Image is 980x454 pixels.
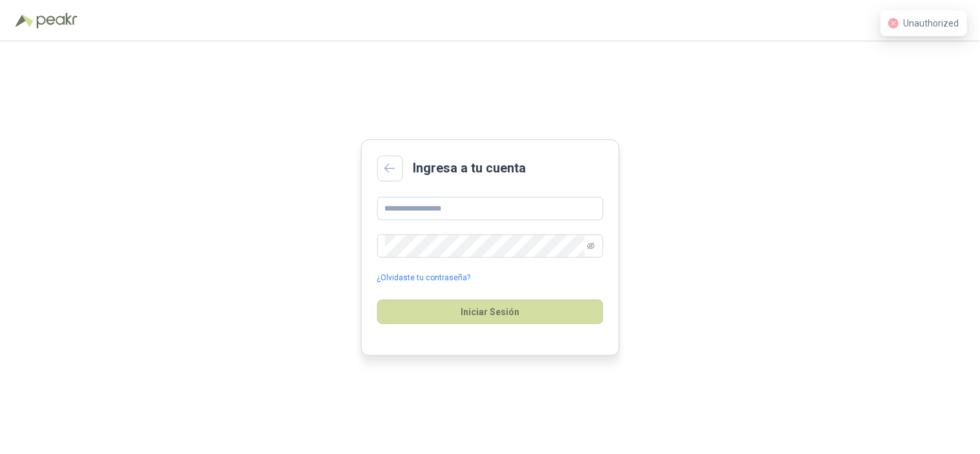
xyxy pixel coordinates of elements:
[413,158,526,178] h2: Ingresa a tu cuenta
[377,300,603,324] button: Iniciar Sesión
[36,13,78,28] img: Peakr
[16,14,34,27] img: Logo
[587,242,595,250] span: eye-invisible
[904,18,959,28] span: Unauthorized
[377,272,471,284] a: ¿Olvidaste tu contraseña?
[888,18,899,28] span: close-circle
